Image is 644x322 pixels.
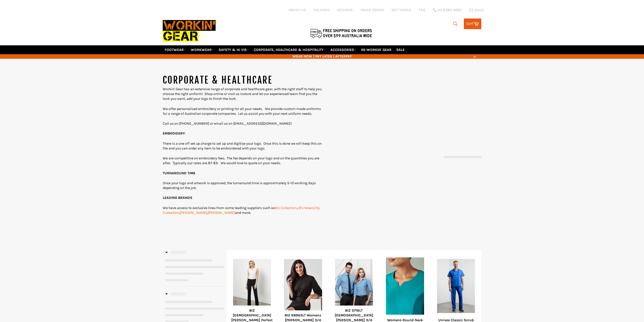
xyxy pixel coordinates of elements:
p: Call us on [PHONE_NUMBER] or email us on [EMAIL_ADDRESS][DOMAIN_NAME]!! [163,121,322,126]
a: SAFETY & HI VIS [217,45,251,54]
a: [PERSON_NAME] [180,211,207,215]
a: City Collection [163,206,320,215]
a: Email [469,8,484,12]
p: We are competitive on embroidery fees. The fee depends on your logo and on the quantities you are... [163,156,322,166]
a: FOOTWEAR [163,45,188,54]
a: Biz Collection [275,206,297,210]
span: WEAR NOW | PAY LATER | AFTERPAY [163,54,482,59]
h1: CORPORATE & HEALTHCARE [163,74,322,87]
span: 02 6280 5885 [438,8,462,12]
img: Workin Gear leaders in Workwear, Safety Boots, PPE, Uniforms. Australia's No.1 in Workwear [163,16,216,45]
img: Flat $9.95 shipping Australia wide [309,28,373,39]
a: RE-WORKIN' GEAR [359,45,393,54]
a: TRACK ORDER [360,8,384,12]
strong: LEADING BRANDS [163,196,192,200]
p: Workin' Gear has an extensive range of corporate and healthcare gear, with the right staff to hel... [163,87,322,101]
img: BIZ S716LT Ladies Ellison 3/4 Sleeve Shirt - Workin' Gear [335,259,373,313]
img: BIZ BS507L LADIES KATE PERFECT PANT - Workin' Gear [233,259,271,313]
strong: EMBROIDERY [163,131,185,136]
a: RETURNS [337,8,353,12]
strong: TURNAROUND TIME [163,171,195,175]
a: ACCESSORIES [328,45,358,54]
p: There is a one off set up charge to set up and digitise your logo. Once this is done we will keep... [163,141,322,151]
img: Womens Round Neck Scrub Top - Workin' Gear [386,257,424,315]
a: [PERSON_NAME] [208,211,235,215]
img: Unisex Classic Scrub Cargo Pant (H10610) - Workin' Gear [437,259,475,313]
a: SALE [394,45,407,54]
img: BIZ RB965LT Womens Lucy 3/4 Sleeve Blouse - Workin' Gear [284,259,322,313]
p: We have access to exclusive lines from some leading suppliers such as , , , , and more. [163,205,322,215]
a: WORKWEAR [189,45,216,54]
a: Cart [464,18,481,29]
a: FAQ [419,8,425,12]
a: GIFT CARDS [391,8,411,12]
p: Once your logo and artwork is approved, the turnaround time is approximately 5-10 working days de... [163,181,322,191]
p: : [163,131,322,136]
span: Email [474,8,484,12]
p: We offer personalised embroidery or printing for all your needs. We provide custom made uniforms ... [163,106,322,116]
a: JB's Wear [298,206,313,210]
a: 02 6280 5885 [433,8,462,12]
a: CORPORATE, HEALTHCARE & HOSPITALITY [252,45,328,54]
a: ABOUT US [289,8,306,12]
a: DELIVERY [314,8,329,12]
